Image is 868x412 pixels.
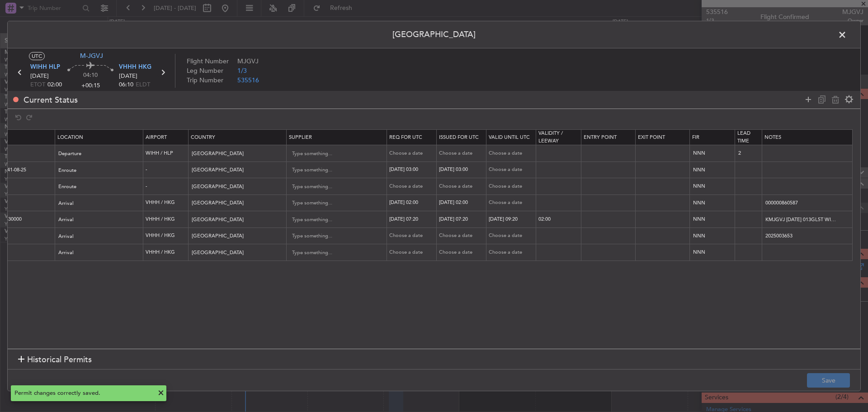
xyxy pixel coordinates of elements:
span: Notes [764,134,781,141]
div: Permit changes correctly saved. [14,389,153,398]
input: NNN [692,182,735,190]
header: [GEOGRAPHIC_DATA] [8,21,860,48]
input: NNN [692,215,735,223]
input: NNN [692,199,735,207]
input: NNN [692,232,735,240]
input: NNN [692,149,735,157]
span: Lead Time [737,130,750,144]
input: NNN [692,166,735,174]
input: NNN [692,248,735,256]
